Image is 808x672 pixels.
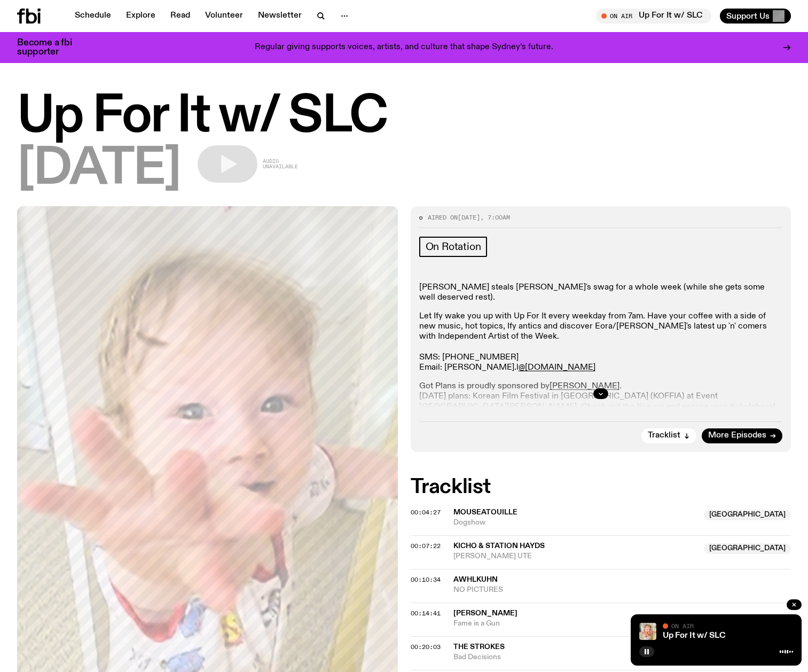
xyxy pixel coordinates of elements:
a: More Episodes [702,428,782,443]
span: 00:07:22 [411,542,441,550]
span: [PERSON_NAME] UTE [453,551,698,561]
button: On AirUp For It w/ SLC [596,9,711,24]
span: NO PICTURES [453,585,791,595]
a: Explore [120,9,162,24]
button: 00:20:03 [411,644,441,650]
span: Fame is a Gun [453,619,791,629]
a: Read [164,9,197,24]
span: Aired on [428,213,458,222]
span: [PERSON_NAME] [453,610,517,617]
a: @[DOMAIN_NAME] [519,363,595,372]
button: 00:14:41 [411,611,441,616]
a: On Rotation [419,237,488,257]
span: 00:04:27 [411,508,441,517]
a: Schedule [68,9,117,24]
button: Support Us [720,9,791,24]
a: Volunteer [199,9,249,24]
span: [DATE] [17,145,181,193]
span: Support Us [726,11,770,21]
span: The Strokes [453,643,505,651]
span: [DATE] [458,213,480,222]
p: Let Ify wake you up with Up For It every weekday from 7am. Have your coffee with a side of new mu... [419,311,783,373]
span: , 7:00am [480,213,510,222]
span: Audio unavailable [263,159,298,169]
span: On Air [671,622,694,629]
button: Tracklist [641,428,696,443]
span: 00:20:03 [411,643,441,651]
button: 00:04:27 [411,510,441,515]
span: [GEOGRAPHIC_DATA] [704,510,791,520]
span: 00:14:41 [411,609,441,618]
button: 00:07:22 [411,543,441,549]
span: KICHO & Station Hayds [453,542,545,550]
span: awhlkuhn [453,576,498,583]
h3: Become a fbi supporter [17,38,85,57]
span: Bad Decisions [453,652,791,662]
button: 00:10:34 [411,577,441,583]
a: Newsletter [252,9,308,24]
span: Tracklist [648,432,680,440]
p: Regular giving supports voices, artists, and culture that shape Sydney’s future. [255,43,553,52]
a: Up For It w/ SLC [663,631,726,640]
p: [PERSON_NAME] steals [PERSON_NAME]'s swag for a whole week (while she gets some well deserved rest). [419,283,783,303]
span: More Episodes [708,432,766,440]
h1: Up For It w/ SLC [17,93,791,141]
span: Dogshow [453,518,698,528]
span: [GEOGRAPHIC_DATA] [704,543,791,554]
span: 00:10:34 [411,575,441,584]
img: baby slc [639,623,656,640]
h2: Tracklist [411,478,791,497]
span: Mouseatouille [453,509,517,516]
span: On Rotation [426,241,481,253]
